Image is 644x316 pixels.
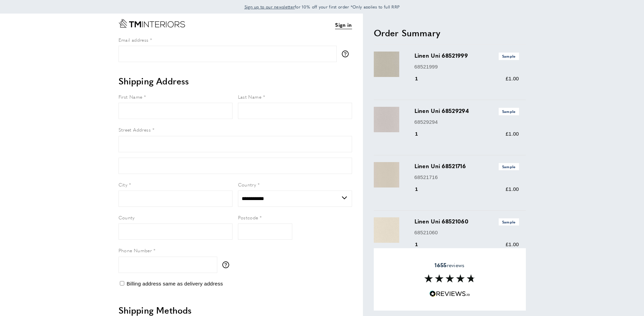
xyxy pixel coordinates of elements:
[118,126,151,133] span: Street Address
[499,163,519,170] span: Sample
[118,75,352,87] h2: Shipping Address
[424,274,475,282] img: Reviews section
[374,217,399,243] img: Linen Uni 68521060
[505,186,519,192] span: £1.00
[127,281,223,287] span: Billing address same as delivery address
[505,241,519,247] span: £1.00
[415,130,428,138] div: 1
[415,63,519,71] p: 68521999
[415,118,519,126] p: 68529294
[499,108,519,115] span: Sample
[499,53,519,60] span: Sample
[118,214,135,221] span: County
[244,4,295,10] span: Sign up to our newsletter
[374,52,399,77] img: Linen Uni 68521999
[335,21,352,29] a: Sign in
[244,3,295,10] a: Sign up to our newsletter
[415,240,428,249] div: 1
[118,36,149,43] span: Email address
[415,75,428,83] div: 1
[374,162,399,187] img: Linen Uni 68521716
[429,291,470,297] img: Reviews.io 5 stars
[415,185,428,193] div: 1
[415,173,519,181] p: 68521716
[415,217,519,225] h3: Linen Uni 68521060
[118,19,185,28] a: Go to Home page
[118,93,143,100] span: First Name
[505,76,519,81] span: £1.00
[415,162,519,170] h3: Linen Uni 68521716
[244,4,400,10] span: for 10% off your first order *Only applies to full RRP
[342,51,352,57] button: More information
[238,93,262,100] span: Last Name
[415,107,519,115] h3: Linen Uni 68529294
[374,27,526,39] h2: Order Summary
[118,247,152,254] span: Phone Number
[505,131,519,137] span: £1.00
[435,261,446,269] strong: 1655
[238,181,256,188] span: Country
[415,52,519,60] h3: Linen Uni 68521999
[118,181,128,188] span: City
[120,281,124,285] input: Billing address same as delivery address
[238,214,258,221] span: Postcode
[222,261,233,268] button: More information
[499,218,519,225] span: Sample
[415,229,519,237] p: 68521060
[374,107,399,132] img: Linen Uni 68529294
[435,262,464,269] span: reviews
